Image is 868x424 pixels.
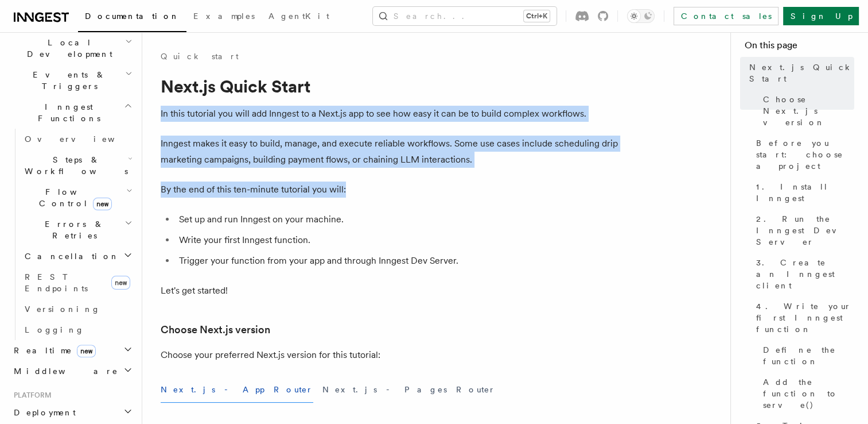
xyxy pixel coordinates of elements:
[161,106,620,122] p: In this tutorial you will add Inngest to a Next.js app to see how easy it can be to build complex...
[9,64,135,97] button: Events & Triggers
[20,154,128,177] span: Steps & Workflows
[161,347,620,363] p: Choose your preferred Next.js version for this tutorial:
[9,402,135,423] button: Deployment
[763,94,854,128] span: Choose Next.js version
[9,407,76,418] span: Deployment
[9,69,125,92] span: Events & Triggers
[758,89,854,133] a: Choose Next.js version
[756,300,854,335] span: 4. Write your first Inngest function
[161,51,239,62] a: Quick start
[85,11,180,21] span: Documentation
[161,322,270,338] a: Choose Next.js version
[758,372,854,415] a: Add the function to serve()
[20,182,135,214] button: Flow Controlnew
[262,3,336,31] a: AgentKit
[20,250,119,262] span: Cancellation
[752,296,854,340] a: 4. Write your first Inngest function
[186,3,262,31] a: Examples
[9,101,124,124] span: Inngest Functions
[111,276,130,290] span: new
[9,97,135,129] button: Inngest Functions
[161,76,620,97] h1: Next.js Quick Start
[161,182,620,198] p: By the end of this ten-minute tutorial you will:
[752,209,854,252] a: 2. Run the Inngest Dev Server
[752,252,854,296] a: 3. Create an Inngest client
[756,181,854,204] span: 1. Install Inngest
[25,134,143,144] span: Overview
[745,57,854,89] a: Next.js Quick Start
[20,319,135,340] a: Logging
[763,344,854,367] span: Define the function
[176,253,620,269] li: Trigger your function from your app and through Inngest Dev Server.
[9,345,96,356] span: Realtime
[20,246,135,267] button: Cancellation
[268,11,329,21] span: AgentKit
[674,7,779,25] a: Contact sales
[25,272,88,293] span: REST Endpoints
[9,37,125,60] span: Local Development
[20,214,135,246] button: Errors & Retries
[756,257,854,291] span: 3. Create an Inngest client
[756,213,854,248] span: 2. Run the Inngest Dev Server
[193,11,255,21] span: Examples
[78,3,186,32] a: Documentation
[161,136,620,168] p: Inngest makes it easy to build, manage, and execute reliable workflows. Some use cases include sc...
[373,7,556,25] button: Search...Ctrl+K
[20,267,135,299] a: REST Endpointsnew
[9,361,135,381] button: Middleware
[9,391,52,400] span: Platform
[749,61,854,84] span: Next.js Quick Start
[176,232,620,248] li: Write your first Inngest function.
[783,7,859,25] a: Sign Up
[745,38,854,57] h4: On this page
[758,340,854,372] a: Define the function
[9,365,118,377] span: Middleware
[20,129,135,149] a: Overview
[176,211,620,228] li: Set up and run Inngest on your machine.
[322,377,496,403] button: Next.js - Pages Router
[25,325,84,334] span: Logging
[20,149,135,182] button: Steps & Workflows
[93,198,112,210] span: new
[77,345,96,357] span: new
[9,129,135,340] div: Inngest Functions
[524,10,550,22] kbd: Ctrl+K
[161,283,620,299] p: Let's get started!
[752,133,854,176] a: Before you start: choose a project
[627,9,655,23] button: Toggle dark mode
[25,304,100,314] span: Versioning
[20,218,124,241] span: Errors & Retries
[9,32,135,64] button: Local Development
[161,377,313,403] button: Next.js - App Router
[756,137,854,172] span: Before you start: choose a project
[20,186,126,209] span: Flow Control
[9,340,135,361] button: Realtimenew
[20,299,135,319] a: Versioning
[763,376,854,411] span: Add the function to serve()
[752,176,854,209] a: 1. Install Inngest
